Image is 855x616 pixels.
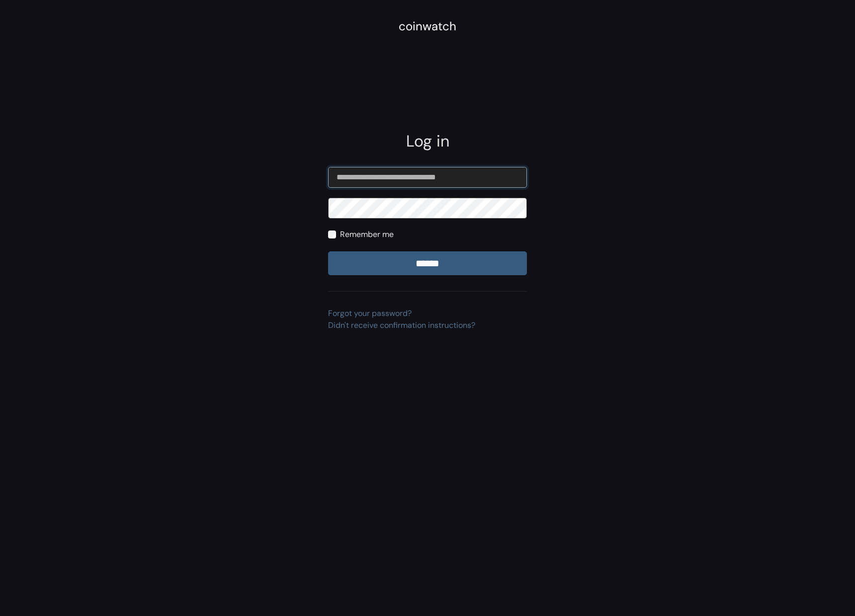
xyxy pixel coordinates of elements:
div: coinwatch [399,17,456,35]
h2: Log in [328,132,527,151]
label: Remember me [340,229,394,240]
a: Forgot your password? [328,308,412,318]
a: Didn't receive confirmation instructions? [328,320,475,330]
a: coinwatch [399,22,456,33]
